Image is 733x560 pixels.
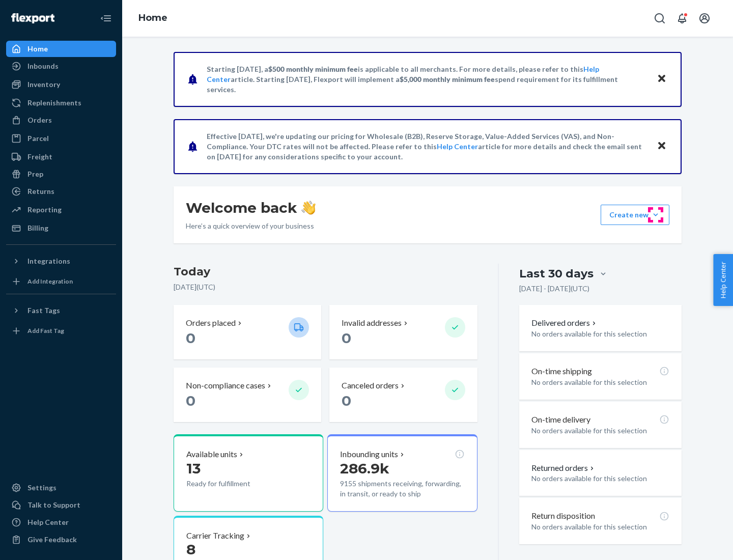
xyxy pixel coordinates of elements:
[6,149,116,165] a: Freight
[174,368,321,422] button: Non-compliance cases 0
[27,277,73,286] div: Add Integration
[6,130,116,147] a: Parcel
[186,541,195,558] span: 8
[186,449,237,460] p: Available units
[186,380,265,391] p: Non-compliance cases
[27,517,69,527] div: Help Center
[186,329,195,347] span: 0
[6,41,116,57] a: Home
[437,142,478,151] a: Help Center
[531,510,595,522] p: Return disposition
[27,483,57,493] div: Settings
[27,115,52,125] div: Orders
[174,434,323,512] button: Available units13Ready for fulfillment
[138,12,167,23] a: Home
[327,434,477,512] button: Inbounding units286.9k9155 shipments receiving, forwarding, in transit, or ready to ship
[650,8,670,29] button: Open Search Box
[531,426,669,436] p: No orders available for this selection
[531,473,669,484] p: No orders available for this selection
[340,479,464,499] p: 9155 shipments receiving, forwarding, in transit, or ready to ship
[174,264,477,280] h3: Today
[601,205,669,225] button: Create new
[301,201,316,215] img: hand-wave emoji
[694,8,715,29] button: Open account menu
[6,58,116,74] a: Inbounds
[531,462,596,474] button: Returned orders
[342,317,402,329] p: Invalid addresses
[6,497,116,513] a: Talk to Support
[27,205,62,215] div: Reporting
[6,76,116,93] a: Inventory
[268,65,358,73] span: $500 monthly minimum fee
[27,535,77,545] div: Give Feedback
[6,273,116,290] a: Add Integration
[174,282,477,292] p: [DATE] ( UTC )
[672,8,692,29] button: Open notifications
[6,166,116,182] a: Prep
[6,202,116,218] a: Reporting
[207,131,647,162] p: Effective [DATE], we're updating our pricing for Wholesale (B2B), Reserve Storage, Value-Added Se...
[6,514,116,530] a: Help Center
[186,460,201,477] span: 13
[6,183,116,200] a: Returns
[27,79,60,90] div: Inventory
[27,169,43,179] div: Prep
[342,380,399,391] p: Canceled orders
[27,223,48,233] div: Billing
[27,98,81,108] div: Replenishments
[27,305,60,316] div: Fast Tags
[400,75,495,83] span: $5,000 monthly minimum fee
[27,152,52,162] div: Freight
[27,44,48,54] div: Home
[6,253,116,269] button: Integrations
[340,460,389,477] span: 286.9k
[519,284,589,294] p: [DATE] - [DATE] ( UTC )
[655,72,668,87] button: Close
[342,329,351,347] span: 0
[27,61,59,71] div: Inbounds
[186,199,316,217] h1: Welcome back
[531,317,598,329] button: Delivered orders
[713,254,733,306] button: Help Center
[207,64,647,95] p: Starting [DATE], a is applicable to all merchants. For more details, please refer to this article...
[27,256,70,266] div: Integrations
[27,326,64,335] div: Add Fast Tag
[6,480,116,496] a: Settings
[27,133,49,144] div: Parcel
[6,531,116,548] button: Give Feedback
[6,112,116,128] a: Orders
[531,414,590,426] p: On-time delivery
[655,139,668,154] button: Close
[186,530,244,542] p: Carrier Tracking
[186,392,195,409] span: 0
[531,522,669,532] p: No orders available for this selection
[186,479,280,489] p: Ready for fulfillment
[186,317,236,329] p: Orders placed
[531,329,669,339] p: No orders available for this selection
[531,366,592,377] p: On-time shipping
[342,392,351,409] span: 0
[27,186,54,197] div: Returns
[6,220,116,236] a: Billing
[130,4,176,33] ol: breadcrumbs
[531,377,669,387] p: No orders available for this selection
[519,266,594,282] div: Last 30 days
[11,13,54,23] img: Flexport logo
[27,500,80,510] div: Talk to Support
[6,323,116,339] a: Add Fast Tag
[186,221,316,231] p: Here’s a quick overview of your business
[174,305,321,359] button: Orders placed 0
[329,305,477,359] button: Invalid addresses 0
[6,302,116,319] button: Fast Tags
[96,8,116,29] button: Close Navigation
[329,368,477,422] button: Canceled orders 0
[340,449,398,460] p: Inbounding units
[6,95,116,111] a: Replenishments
